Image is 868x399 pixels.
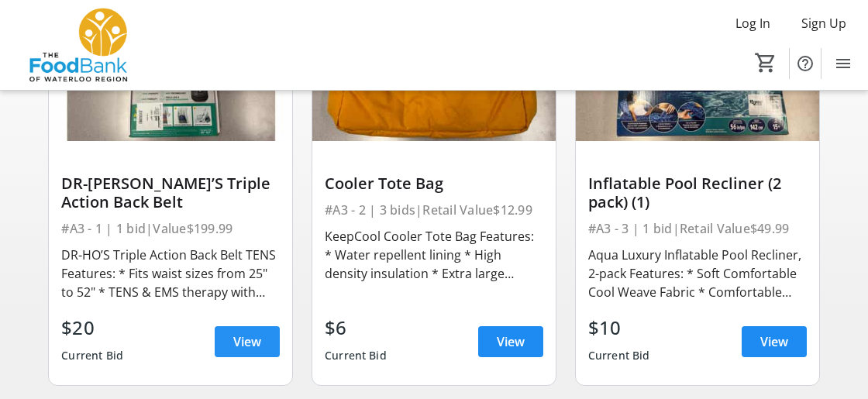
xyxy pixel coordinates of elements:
[735,14,770,33] span: Log In
[325,227,543,283] div: KeepCool Cooler Tote Bag Features: * Water repellent lining * High density insulation * Extra lar...
[61,342,123,370] div: Current Bid
[61,174,280,212] div: DR-[PERSON_NAME]’S Triple Action Back Belt
[325,342,387,370] div: Current Bid
[61,218,280,239] div: #A3 - 1 | 1 bid | Value $199.99
[588,218,807,239] div: #A3 - 3 | 1 bid | Retail Value $49.99
[9,6,147,84] img: The Food Bank of Waterloo Region's Logo
[61,314,123,342] div: $20
[742,326,807,357] a: View
[789,11,859,36] button: Sign Up
[760,332,788,351] span: View
[752,49,780,77] button: Cart
[233,332,261,351] span: View
[325,314,387,342] div: $6
[61,246,280,301] div: DR-HO’S Triple Action Back Belt TENS Features: * Fits waist sizes from 25" to 52" * TENS & EMS th...
[497,332,525,351] span: View
[588,342,650,370] div: Current Bid
[801,14,846,33] span: Sign Up
[723,11,783,36] button: Log In
[478,326,543,357] a: View
[588,314,650,342] div: $10
[828,48,859,79] button: Menu
[325,199,543,221] div: #A3 - 2 | 3 bids | Retail Value $12.99
[325,174,543,193] div: Cooler Tote Bag
[588,174,807,212] div: Inflatable Pool Recliner (2 pack) (1)
[215,326,280,357] a: View
[588,246,807,301] div: Aqua Luxury Inflatable Pool Recliner, 2-pack Features: * Soft Comfortable Cool Weave Fabric * Com...
[790,48,821,79] button: Help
